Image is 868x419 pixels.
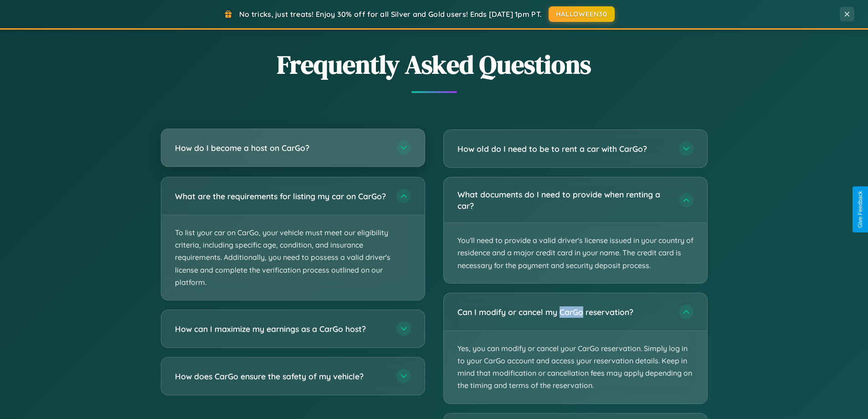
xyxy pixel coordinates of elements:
[444,331,707,403] p: Yes, you can modify or cancel your CarGo reservation. Simply log in to your CarGo account and acc...
[549,6,615,22] button: HALLOWEEN30
[161,47,708,82] h2: Frequently Asked Questions
[161,215,425,300] p: To list your car on CarGo, your vehicle must meet our eligibility criteria, including specific ag...
[175,323,387,335] h3: How can I maximize my earnings as a CarGo host?
[175,142,387,154] h3: How do I become a host on CarGo?
[444,223,707,283] p: You'll need to provide a valid driver's license issued in your country of residence and a major c...
[175,191,387,202] h3: What are the requirements for listing my car on CarGo?
[457,189,670,211] h3: What documents do I need to provide when renting a car?
[457,143,670,155] h3: How old do I need to be to rent a car with CarGo?
[175,371,387,382] h3: How does CarGo ensure the safety of my vehicle?
[857,191,863,228] div: Give Feedback
[239,10,542,19] span: No tricks, just treats! Enjoy 30% off for all Silver and Gold users! Ends [DATE] 1pm PT.
[457,306,670,318] h3: Can I modify or cancel my CarGo reservation?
